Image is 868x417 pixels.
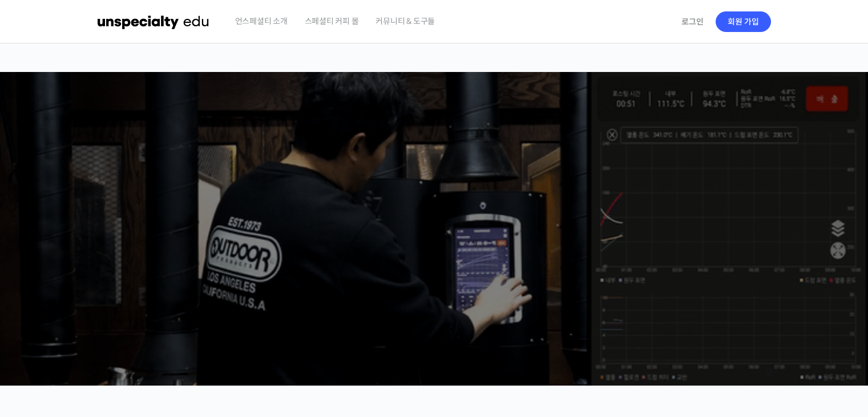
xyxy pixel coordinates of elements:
a: 로그인 [675,9,710,35]
p: [PERSON_NAME]을 다하는 당신을 위해, 최고와 함께 만든 커피 클래스 [11,175,857,232]
a: 회원 가입 [716,11,771,32]
p: 시간과 장소에 구애받지 않고, 검증된 커리큘럼으로 [11,238,857,254]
